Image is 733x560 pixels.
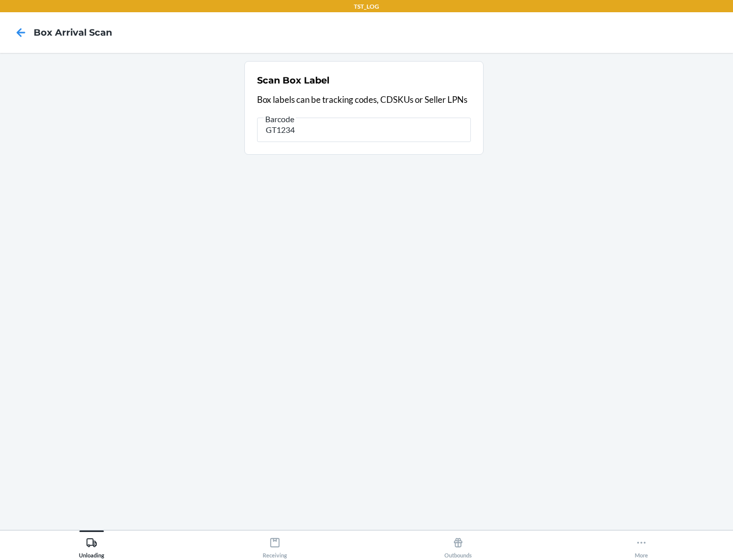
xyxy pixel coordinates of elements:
[444,533,472,558] div: Outbounds
[257,74,329,87] h2: Scan Box Label
[257,93,471,106] p: Box labels can be tracking codes, CDSKUs or Seller LPNs
[264,114,296,124] span: Barcode
[354,2,379,11] p: TST_LOG
[550,530,733,558] button: More
[34,26,112,39] h4: Box Arrival Scan
[366,530,550,558] button: Outbounds
[257,118,471,142] input: Barcode
[263,533,287,558] div: Receiving
[79,533,104,558] div: Unloading
[635,533,648,558] div: More
[183,530,366,558] button: Receiving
